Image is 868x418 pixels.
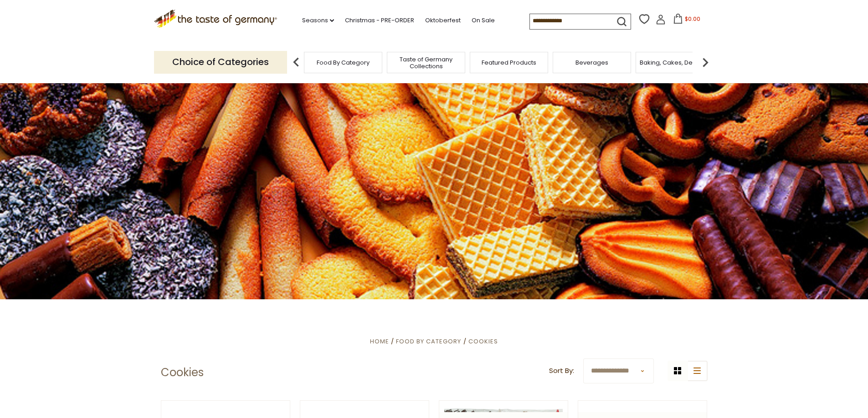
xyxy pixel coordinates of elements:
[302,15,334,25] a: Seasons
[468,337,498,346] a: Cookies
[668,14,706,27] button: $0.00
[287,53,305,71] img: previous arrow
[685,15,700,23] span: $0.00
[472,15,495,25] a: On Sale
[317,59,370,66] a: Food By Category
[425,15,461,25] a: Oktoberfest
[154,51,287,73] p: Choice of Categories
[345,15,414,25] a: Christmas - PRE-ORDER
[396,337,461,346] a: Food By Category
[696,53,714,71] img: next arrow
[390,56,462,70] a: Taste of Germany Collections
[549,365,574,377] label: Sort By:
[575,59,608,66] a: Beverages
[640,59,710,66] a: Baking, Cakes, Desserts
[482,59,536,66] a: Featured Products
[370,337,389,346] a: Home
[161,366,204,379] h1: Cookies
